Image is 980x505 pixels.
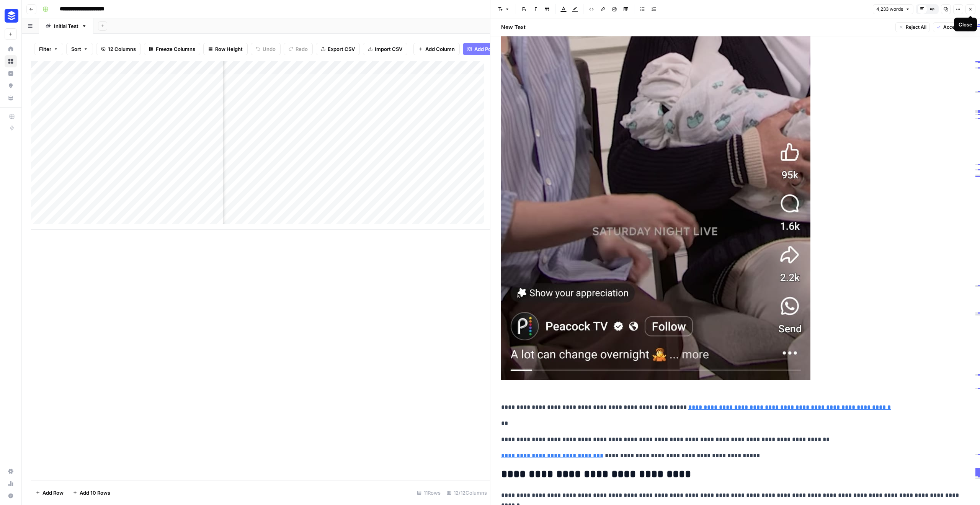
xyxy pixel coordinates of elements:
span: Freeze Columns [156,45,195,53]
button: Help + Support [5,490,17,502]
span: Sort [71,45,81,53]
span: 4,233 words [876,6,903,13]
button: Import CSV [363,43,407,55]
span: Redo [296,45,308,53]
span: Add 10 Rows [80,489,110,497]
a: Opportunities [5,80,17,92]
a: Insights [5,67,17,80]
span: Add Power Agent [474,45,516,53]
span: Filter [39,45,51,53]
span: 12 Columns [108,45,136,53]
a: Your Data [5,92,17,104]
button: Add Power Agent [463,43,521,55]
button: Sort [66,43,93,55]
span: Accept All [943,24,966,31]
div: 11 Rows [414,487,444,499]
span: Add Column [425,45,455,53]
h2: New Text [501,23,526,31]
button: Accept All [933,22,969,32]
a: Settings [5,465,17,477]
button: Reject All [895,22,930,32]
button: Filter [34,43,63,55]
span: Import CSV [375,45,402,53]
button: Row Height [203,43,248,55]
a: Browse [5,55,17,67]
img: Buffer Logo [5,9,18,23]
span: Undo [263,45,276,53]
a: Usage [5,477,17,490]
button: Add Row [31,487,68,499]
button: Undo [251,43,281,55]
span: Export CSV [328,45,355,53]
button: Add Column [413,43,460,55]
button: Workspace: Buffer [5,6,17,25]
div: 12/12 Columns [444,487,490,499]
a: Home [5,43,17,55]
span: Reject All [906,24,926,31]
div: Close [959,21,972,28]
button: 12 Columns [96,43,141,55]
button: Add 10 Rows [68,487,115,499]
button: Freeze Columns [144,43,200,55]
div: Initial Test [54,22,78,30]
button: Redo [284,43,313,55]
button: Export CSV [316,43,360,55]
span: Row Height [215,45,243,53]
span: Add Row [42,489,64,497]
button: 4,233 words [873,4,913,14]
a: Initial Test [39,18,93,34]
